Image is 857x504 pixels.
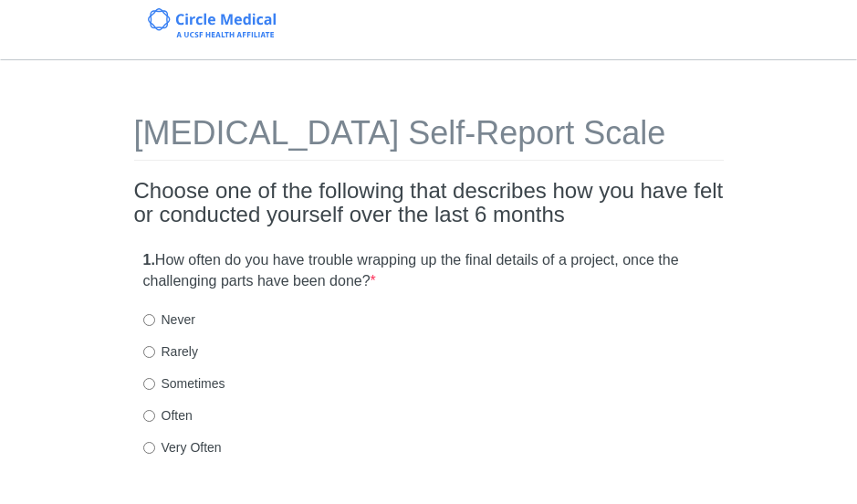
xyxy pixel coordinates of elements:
input: Very Often [143,442,155,454]
label: Never [143,310,195,329]
input: Rarely [143,346,155,358]
label: How often do you have trouble wrapping up the final details of a project, once the challenging pa... [143,250,715,292]
h1: [MEDICAL_DATA] Self-Report Scale [134,115,724,161]
h2: Choose one of the following that describes how you have felt or conducted yourself over the last ... [134,179,724,227]
img: Circle Medical Logo [148,8,277,37]
label: Very Often [143,438,222,457]
label: Sometimes [143,374,225,393]
input: Often [143,410,155,422]
input: Never [143,314,155,326]
input: Sometimes [143,378,155,390]
label: Often [143,406,193,425]
label: Rarely [143,342,198,361]
strong: 1. [143,252,155,268]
